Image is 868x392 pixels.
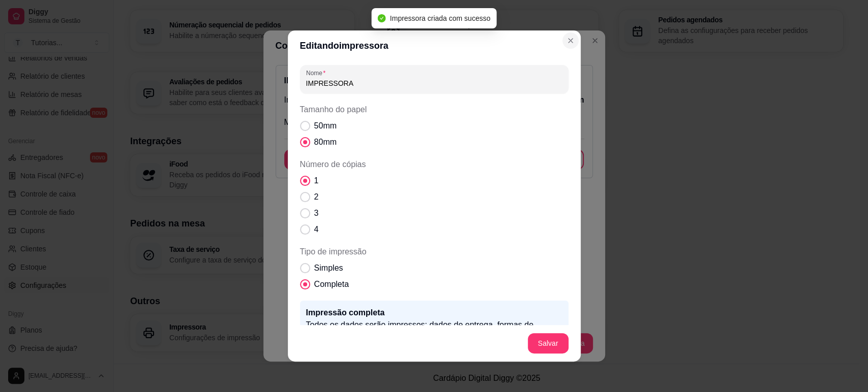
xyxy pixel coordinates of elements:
div: Tamanho do papel [300,104,568,148]
span: Tamanho do papel [300,104,568,116]
input: Nome [306,78,562,88]
span: 3 [314,207,319,219]
div: Número de cópias [300,158,568,236]
div: Tipo de impressão [300,246,568,290]
span: 80mm [314,136,337,148]
p: Todos os dados serão impressos: dados de entrega, formas de pagamento e dados do cliente. [306,319,562,343]
header: Editando impressora [288,30,581,61]
span: Número de cópias [300,158,568,171]
span: Impressora criada com sucesso [390,14,491,22]
span: 50mm [314,120,337,132]
span: check-circle [378,14,386,22]
span: 2 [314,191,319,203]
button: Close [562,32,579,49]
span: 4 [314,223,319,236]
label: Nome [306,69,329,77]
span: Completa [314,278,349,290]
button: Salvar [528,333,568,353]
span: Tipo de impressão [300,246,568,258]
span: 1 [314,175,319,187]
span: Simples [314,262,343,274]
p: Impressão completa [306,307,562,319]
